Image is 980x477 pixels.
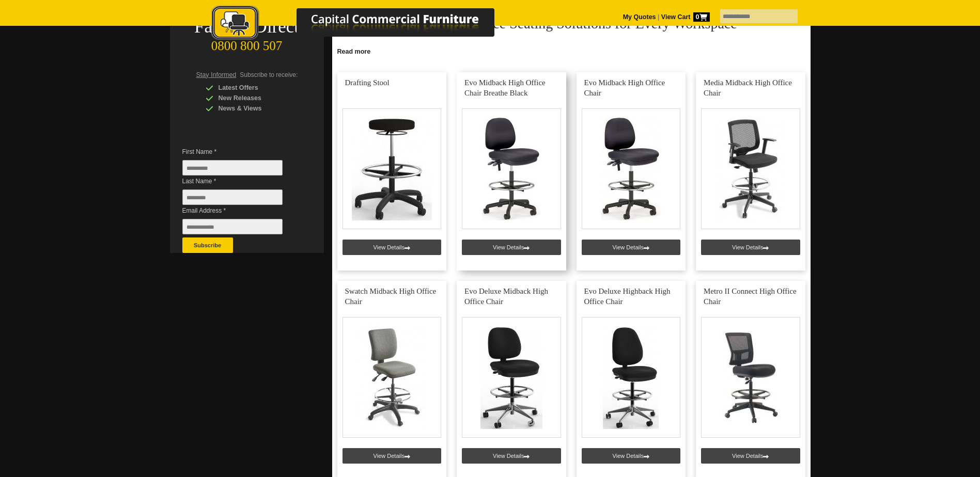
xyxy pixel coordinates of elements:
span: Last Name * [182,176,298,186]
a: Capital Commercial Furniture Logo [183,5,545,46]
p: Upgrade your office with our , designed for . Whether you need , our collection provides the perf... [337,42,805,73]
span: Subscribe to receive: [240,71,298,78]
strong: View Cart [661,13,710,21]
input: Last Name * [182,189,283,205]
img: Capital Commercial Furniture Logo [183,5,545,43]
span: Stay Informed [196,71,237,78]
a: Click to read more [332,44,811,57]
div: Factory Direct [170,20,324,34]
div: Latest Offers [206,83,304,93]
span: 0 [693,12,710,22]
a: My Quotes [623,13,656,21]
input: First Name * [182,160,283,176]
button: Subscribe [182,237,233,253]
div: New Releases [206,93,304,103]
span: First Name * [182,147,298,157]
strong: outstanding comfort, ergonomic support, and long-lasting durability [528,43,738,51]
span: Email Address * [182,205,298,216]
div: 0800 800 507 [170,34,324,53]
div: News & Views [206,103,304,114]
a: View Cart0 [659,13,709,21]
input: Email Address * [182,219,283,234]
